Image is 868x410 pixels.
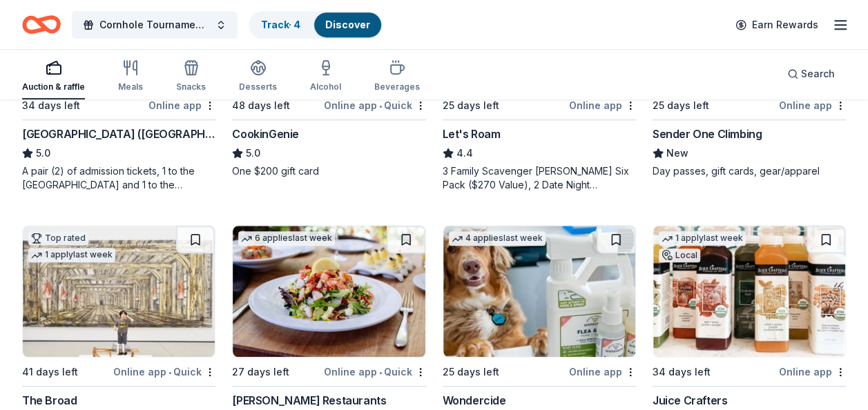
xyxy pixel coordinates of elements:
div: Meals [118,81,143,92]
div: Juice Crafters [653,392,727,409]
div: Wondercide [443,392,506,409]
img: Image for Cameron Mitchell Restaurants [233,226,425,357]
div: Let's Roam [443,126,501,142]
div: 27 days left [232,364,289,380]
span: New [666,145,688,162]
div: 6 applies last week [238,231,335,246]
a: Home [22,8,61,41]
div: Beverages [374,81,420,92]
div: 48 days left [232,97,290,114]
button: Snacks [176,54,206,99]
div: 1 apply last week [659,231,746,246]
div: Online app Quick [113,363,215,380]
div: Online app [569,97,636,114]
button: Track· 4Discover [249,11,383,39]
div: Online app Quick [324,363,426,380]
div: CookinGenie [232,126,299,142]
div: [GEOGRAPHIC_DATA] ([GEOGRAPHIC_DATA]) [22,126,215,142]
div: 3 Family Scavenger [PERSON_NAME] Six Pack ($270 Value), 2 Date Night Scavenger [PERSON_NAME] Two ... [443,164,636,192]
div: 25 days left [443,364,499,380]
div: The Broad [22,392,77,409]
div: Online app Quick [324,97,426,114]
div: Sender One Climbing [653,126,762,142]
span: 4.4 [456,145,473,162]
span: Search [801,66,835,82]
div: Snacks [176,81,206,92]
span: • [379,367,382,378]
span: • [168,367,171,378]
a: Track· 4 [261,19,300,30]
span: Cornhole Tournament/Silent Auction [99,17,210,33]
div: One $200 gift card [232,164,425,178]
div: 1 apply last week [28,248,115,262]
img: Image for Juice Crafters [653,226,845,357]
div: Desserts [239,81,277,92]
div: [PERSON_NAME] Restaurants [232,392,386,409]
div: 4 applies last week [449,231,546,246]
img: Image for The Broad [23,226,215,357]
span: 5.0 [246,145,260,162]
div: Day passes, gift cards, gear/apparel [653,164,846,178]
div: Auction & raffle [22,81,85,92]
div: 41 days left [22,364,78,380]
div: 25 days left [443,97,499,114]
div: Online app [148,97,215,114]
span: 5.0 [36,145,50,162]
div: 25 days left [653,97,709,114]
div: 34 days left [653,364,711,380]
div: Alcohol [310,81,341,92]
span: • [379,100,382,111]
button: Meals [118,54,143,99]
div: Online app [569,363,636,380]
button: Search [776,60,846,88]
img: Image for Wondercide [443,226,635,357]
div: Online app [779,97,846,114]
div: A pair (2) of admission tickets, 1 to the [GEOGRAPHIC_DATA] and 1 to the [GEOGRAPHIC_DATA] [22,164,215,192]
button: Cornhole Tournament/Silent Auction [72,11,238,39]
button: Beverages [374,54,420,99]
div: Online app [779,363,846,380]
button: Auction & raffle [22,54,85,99]
div: Local [659,248,700,262]
button: Desserts [239,54,277,99]
button: Alcohol [310,54,341,99]
div: Top rated [28,231,88,245]
a: Earn Rewards [727,12,827,37]
a: Discover [325,19,370,30]
div: 34 days left [22,97,80,114]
